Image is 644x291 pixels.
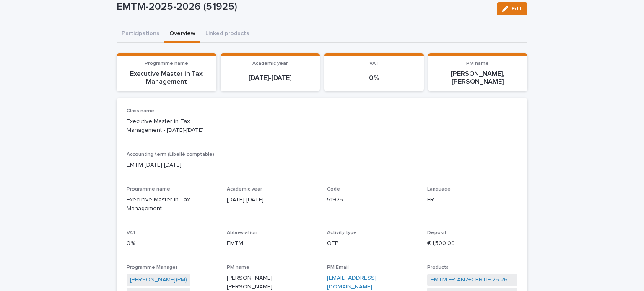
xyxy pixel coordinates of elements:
[327,187,340,192] span: Code
[117,26,164,43] button: Participations
[327,230,357,235] span: Activity type
[427,196,517,204] p: FR
[227,196,317,204] p: [DATE]-[DATE]
[427,187,451,192] span: Language
[427,265,449,270] span: Products
[227,230,257,235] span: Abbreviation
[145,61,188,66] span: Programme name
[227,187,262,192] span: Academic year
[127,196,217,213] p: Executive Master in Tax Management
[329,74,419,82] p: 0 %
[127,161,517,170] p: EMTM [DATE]-[DATE]
[130,276,187,284] a: [PERSON_NAME](PM)
[327,265,349,270] span: PM Email
[512,6,522,12] span: Edit
[127,187,170,192] span: Programme name
[252,61,288,66] span: Academic year
[431,276,514,284] a: EMTM-FR-AN2+CERTIF 25-26 - 3500€
[433,70,523,86] p: [PERSON_NAME], [PERSON_NAME]
[369,61,379,66] span: VAT
[127,152,214,157] span: Accounting term (Libellé comptable)
[122,70,211,86] p: Executive Master in Tax Management
[427,230,447,235] span: Deposit
[164,26,200,43] button: Overview
[327,275,377,290] a: [EMAIL_ADDRESS][DOMAIN_NAME]
[127,108,154,113] span: Class name
[127,239,217,248] p: 0 %
[497,2,527,15] button: Edit
[127,117,217,135] p: Executive Master in Tax Management - [DATE]-[DATE]
[227,239,317,248] p: EMTM
[466,61,489,66] span: PM name
[127,230,136,235] span: VAT
[127,265,177,270] span: Programme Manager
[117,1,490,13] p: EMTM-2025-2026 (51925)
[427,239,517,248] p: € 1,500.00
[200,26,254,43] button: Linked products
[226,74,315,82] p: [DATE]-[DATE]
[327,196,417,204] p: 51925
[327,239,417,248] p: OEP
[227,265,249,270] span: PM name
